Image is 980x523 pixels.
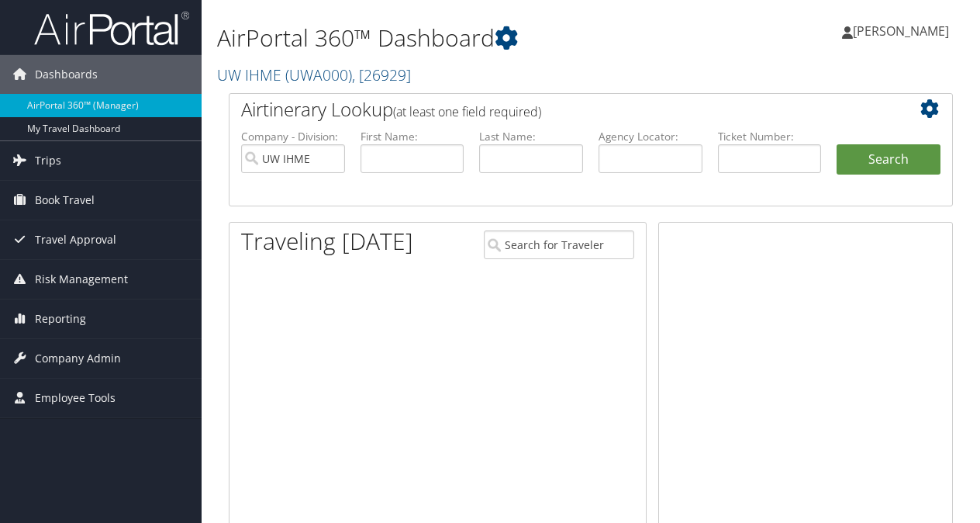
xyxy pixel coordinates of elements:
[35,220,116,259] span: Travel Approval
[853,23,949,40] span: [PERSON_NAME]
[34,10,189,47] img: airportal-logo.png
[484,230,634,259] input: Search for Traveler
[285,64,352,85] span: ( UWA000 )
[35,379,116,417] span: Employee Tools
[842,8,964,54] a: [PERSON_NAME]
[352,64,411,85] span: , [ 26929 ]
[837,144,940,175] button: Search
[718,129,822,144] label: Ticket Number:
[361,129,464,144] label: First Name:
[35,55,98,94] span: Dashboards
[217,22,716,54] h1: AirPortal 360™ Dashboard
[35,260,128,299] span: Risk Management
[35,141,61,180] span: Trips
[35,300,86,338] span: Reporting
[35,181,95,220] span: Book Travel
[393,103,541,120] span: (at least one field required)
[241,96,880,123] h2: Airtinerary Lookup
[241,129,345,144] label: Company - Division:
[35,339,121,378] span: Company Admin
[217,64,411,85] a: UW IHME
[599,129,702,144] label: Agency Locator:
[241,225,413,258] h1: Traveling [DATE]
[479,129,583,144] label: Last Name:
